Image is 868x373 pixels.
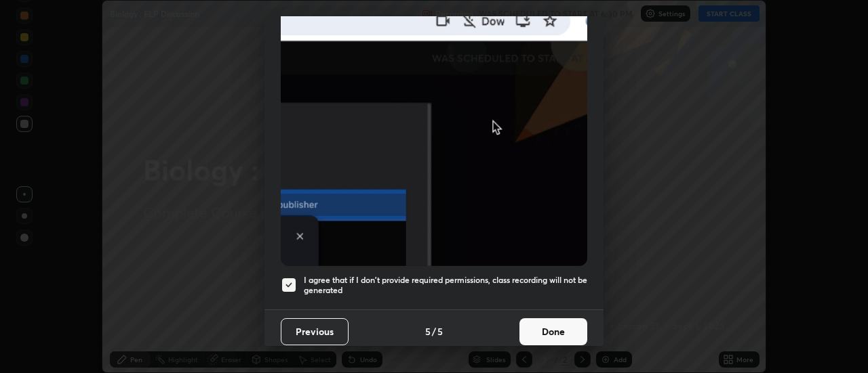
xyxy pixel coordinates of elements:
[425,324,431,338] h4: 5
[432,324,436,338] h4: /
[437,324,443,338] h4: 5
[304,275,587,296] h5: I agree that if I don't provide required permissions, class recording will not be generated
[281,318,349,345] button: Previous
[519,318,587,345] button: Done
